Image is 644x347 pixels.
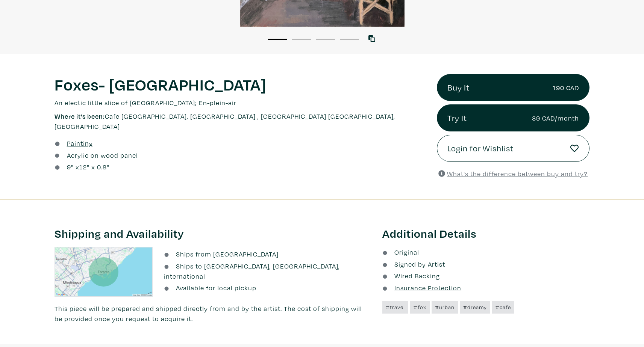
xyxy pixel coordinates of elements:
[79,163,87,171] span: 12
[460,301,490,313] a: #dreamy
[55,111,426,131] p: Cafe [GEOGRAPHIC_DATA], [GEOGRAPHIC_DATA] , [GEOGRAPHIC_DATA] [GEOGRAPHIC_DATA], [GEOGRAPHIC_DATA]
[438,169,588,178] a: What's the difference between buy and try?
[532,113,579,123] small: 39 CAD/month
[432,301,458,313] a: #urban
[437,104,589,131] a: Try It39 CAD/month
[67,163,71,171] span: 9
[55,303,371,324] p: This piece will be prepared and shipped directly from and by the artist. The cost of shipping wil...
[553,83,579,93] small: 190 CAD
[164,283,371,293] li: Available for local pickup
[164,261,371,281] li: Ships to [GEOGRAPHIC_DATA], [GEOGRAPHIC_DATA], international
[67,139,93,148] u: Painting
[382,259,589,269] li: Signed by Artist
[55,112,105,121] span: Where it's been:
[55,74,426,94] h1: Foxes- [GEOGRAPHIC_DATA]
[67,138,93,148] a: Painting
[382,301,408,313] a: #travel
[437,74,589,101] a: Buy It190 CAD
[382,247,589,257] li: Original
[67,162,109,172] div: " x " x 0.8"
[410,301,430,313] a: #fox
[340,39,359,40] button: 4 of 4
[447,169,588,178] u: What's the difference between buy and try?
[164,249,371,259] li: Ships from [GEOGRAPHIC_DATA]
[492,301,514,313] a: #cafe
[55,98,426,108] p: An electic little slice of [GEOGRAPHIC_DATA]; En-plein-air
[382,226,589,241] h3: Additional Details
[447,142,514,155] span: Login for Wishlist
[382,271,589,281] li: Wired Backing
[268,39,287,40] button: 1 of 4
[382,284,461,292] a: Insurance Protection
[292,39,311,40] button: 2 of 4
[55,247,152,296] img: staticmap
[316,39,335,40] button: 3 of 4
[394,284,461,292] u: Insurance Protection
[55,226,371,241] h3: Shipping and Availability
[67,150,138,160] a: Acrylic on wood panel
[437,135,589,162] a: Login for Wishlist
